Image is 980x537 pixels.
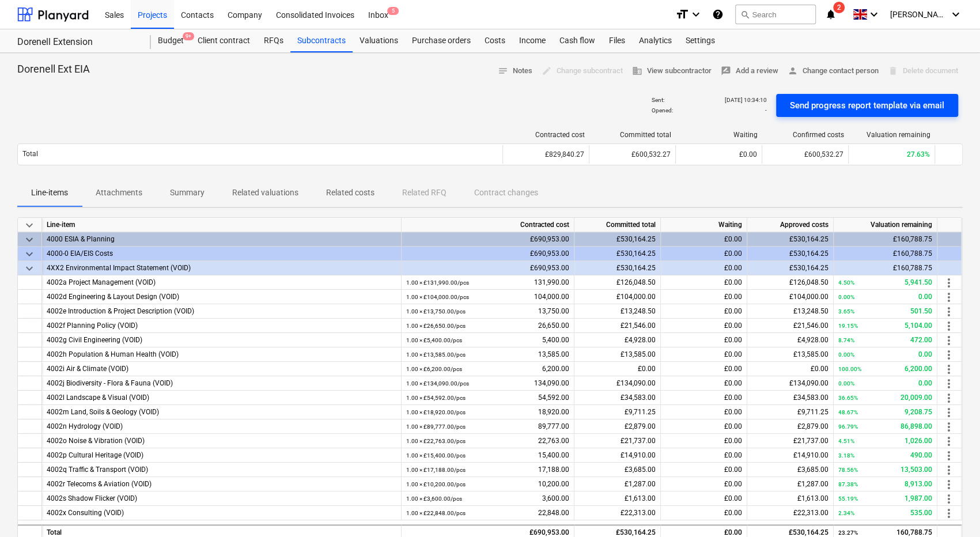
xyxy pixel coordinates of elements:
[96,187,142,199] p: Attachments
[47,247,396,261] div: 4000-0 EIA/EIS Costs
[797,422,828,430] span: £2,879.00
[838,463,932,477] div: 13,503.00
[47,304,396,319] div: 4002e Introduction & Project Description (VOID)
[47,347,396,362] div: 4002h Population & Human Health (VOID)
[406,506,569,520] div: 22,848.00
[632,65,712,78] span: View subcontractor
[680,131,758,139] div: Waiting
[838,409,858,415] small: 48.67%
[406,496,462,502] small: 1.00 × £3,600.00 / pcs
[406,380,469,387] small: 1.00 × £134,090.00 / pcs
[402,247,574,261] div: £690,953.00
[942,305,956,319] span: more_vert
[724,422,742,430] span: £0.00
[838,491,932,506] div: 1,987.00
[406,308,466,315] small: 1.00 × £13,750.00 / pcs
[151,29,191,52] div: Budget
[724,466,742,474] span: £0.00
[406,347,569,362] div: 13,585.00
[949,7,963,21] i: keyboard_arrow_down
[942,362,956,376] span: more_vert
[47,232,396,247] div: 4000 ESIA & Planning
[632,66,642,76] span: business
[712,7,724,21] i: Knowledge base
[838,438,854,444] small: 4.51%
[47,448,396,463] div: 4002p Cultural Heritage (VOID)
[405,29,478,52] div: Purchase orders
[788,65,879,78] span: Change contact person
[406,395,466,401] small: 1.00 × £54,592.00 / pcs
[724,350,742,358] span: £0.00
[679,29,722,52] a: Settings
[402,218,574,232] div: Contracted cost
[625,336,656,344] span: £4,928.00
[661,247,747,261] div: £0.00
[632,29,679,52] a: Analytics
[620,437,656,445] span: £21,737.00
[838,530,858,536] small: 23.27%
[47,491,396,506] div: 4002s Shadow Flicker (VOID)
[838,319,932,333] div: 5,104.00
[620,350,656,358] span: £13,585.00
[942,377,956,391] span: more_vert
[47,405,396,419] div: 4002m Land, Soils & Geology (VOID)
[747,232,834,247] div: £530,164.25
[942,319,956,333] span: more_vert
[793,509,828,517] span: £22,313.00
[406,434,569,448] div: 22,763.00
[942,334,956,347] span: more_vert
[838,496,858,502] small: 55.19%
[907,150,930,158] span: 27.63%
[661,218,747,232] div: Waiting
[922,482,980,537] iframe: Chat Widget
[793,451,828,459] span: £14,910.00
[838,337,854,343] small: 8.74%
[625,494,656,502] span: £1,613.00
[724,278,742,286] span: £0.00
[406,294,469,300] small: 1.00 × £104,000.00 / pcs
[724,365,742,373] span: £0.00
[625,480,656,488] span: £1,287.00
[724,307,742,315] span: £0.00
[834,247,937,261] div: £160,788.75
[867,7,881,21] i: keyboard_arrow_down
[353,29,405,52] a: Valuations
[627,62,716,80] button: View subcontractor
[838,308,854,315] small: 3.65%
[747,247,834,261] div: £530,164.25
[402,261,574,275] div: £690,953.00
[838,481,858,487] small: 87.38%
[406,337,462,343] small: 1.00 × £5,400.00 / pcs
[838,395,858,401] small: 36.65%
[838,376,932,391] div: 0.00
[724,408,742,416] span: £0.00
[47,434,396,448] div: 4002o Noise & Vibration (VOID)
[834,218,937,232] div: Valuation remaining
[838,419,932,434] div: 86,898.00
[493,62,537,80] button: Notes
[406,481,466,487] small: 1.00 × £10,200.00 / pcs
[942,290,956,304] span: more_vert
[747,261,834,275] div: £530,164.25
[290,29,353,52] a: Subcontracts
[47,391,396,405] div: 4002l Landscape & Visual (VOID)
[793,437,828,445] span: £21,737.00
[42,218,402,232] div: Line-item
[508,131,585,139] div: Contracted cost
[406,409,466,415] small: 1.00 × £18,920.00 / pcs
[783,62,883,80] button: Change contact person
[151,29,191,52] a: Budget9+
[838,347,932,362] div: 0.00
[574,232,661,247] div: £530,164.25
[838,290,932,304] div: 0.00
[47,376,396,391] div: 4002j Biodiversity - Flora & Fauna (VOID)
[838,279,854,286] small: 4.50%
[406,366,462,372] small: 1.00 × £6,200.00 / pcs
[825,7,837,21] i: notifications
[31,187,68,199] p: Line-items
[183,32,194,40] span: 9+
